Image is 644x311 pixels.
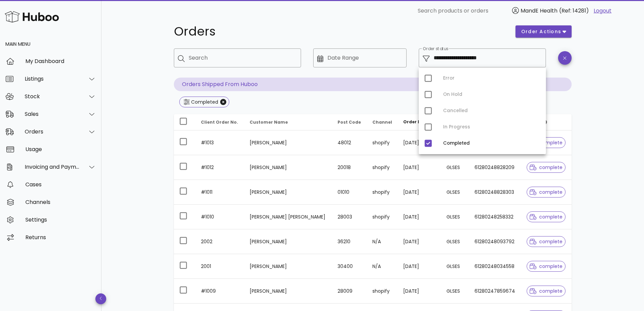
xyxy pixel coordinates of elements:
[441,279,469,304] td: GLSES
[25,76,80,82] div: Listings
[469,254,521,279] td: 61280248034558
[332,114,367,130] th: Post Code
[530,190,562,194] span: complete
[195,114,244,130] th: Client Order No.
[441,254,469,279] td: GLSES
[244,279,332,304] td: [PERSON_NAME]
[594,7,612,15] a: Logout
[530,165,562,170] span: complete
[332,254,367,279] td: 30400
[201,119,238,125] span: Client Order No.
[521,28,561,35] span: order actions
[530,289,562,293] span: complete
[469,229,521,254] td: 61280248093792
[220,99,226,105] button: Close
[195,205,244,229] td: #1010
[469,279,521,304] td: 61280247859674
[367,229,398,254] td: N/A
[332,130,367,155] td: 48012
[25,199,96,205] div: Channels
[332,229,367,254] td: 36210
[469,180,521,205] td: 61280248828303
[367,205,398,229] td: shopify
[530,140,562,145] span: complete
[398,279,441,304] td: [DATE]
[423,46,448,51] label: Order status
[25,181,96,188] div: Cases
[244,254,332,279] td: [PERSON_NAME]
[25,164,80,170] div: Invoicing and Payments
[332,155,367,180] td: 20018
[332,205,367,229] td: 28003
[398,254,441,279] td: [DATE]
[244,180,332,205] td: [PERSON_NAME]
[398,180,441,205] td: [DATE]
[25,146,96,152] div: Usage
[244,229,332,254] td: [PERSON_NAME]
[469,205,521,229] td: 61280248258332
[332,279,367,304] td: 28009
[398,229,441,254] td: [DATE]
[530,239,562,244] span: complete
[367,130,398,155] td: shopify
[521,114,572,130] th: Status
[190,99,218,105] div: Completed
[372,119,392,125] span: Channel
[25,111,80,117] div: Sales
[244,130,332,155] td: [PERSON_NAME]
[559,7,589,15] span: (Ref: 14281)
[25,93,80,100] div: Stock
[441,180,469,205] td: GLSES
[530,264,562,269] span: complete
[250,119,288,125] span: Customer Name
[174,25,507,38] h1: Orders
[195,130,244,155] td: #1013
[469,155,521,180] td: 61280248828209
[443,141,540,146] div: Completed
[403,119,429,125] span: Order Date
[25,216,96,223] div: Settings
[398,130,441,155] td: [DATE]
[367,155,398,180] td: shopify
[195,229,244,254] td: 2002
[195,279,244,304] td: #1009
[332,180,367,205] td: 01010
[398,114,441,130] th: Order Date: Sorted descending. Activate to remove sorting.
[515,25,572,38] button: order actions
[25,58,96,64] div: My Dashboard
[195,180,244,205] td: #1011
[367,180,398,205] td: shopify
[5,9,59,24] img: Huboo Logo
[441,155,469,180] td: GLSES
[25,234,96,241] div: Returns
[441,229,469,254] td: GLSES
[244,205,332,229] td: [PERSON_NAME] [PERSON_NAME]
[367,114,398,130] th: Channel
[530,214,562,219] span: complete
[244,114,332,130] th: Customer Name
[398,155,441,180] td: [DATE]
[174,78,572,91] p: Orders Shipped From Huboo
[398,205,441,229] td: [DATE]
[367,254,398,279] td: N/A
[367,279,398,304] td: shopify
[25,128,80,135] div: Orders
[441,205,469,229] td: GLSES
[244,155,332,180] td: [PERSON_NAME]
[195,155,244,180] td: #1012
[521,7,557,15] span: MandE Health
[195,254,244,279] td: 2001
[338,119,361,125] span: Post Code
